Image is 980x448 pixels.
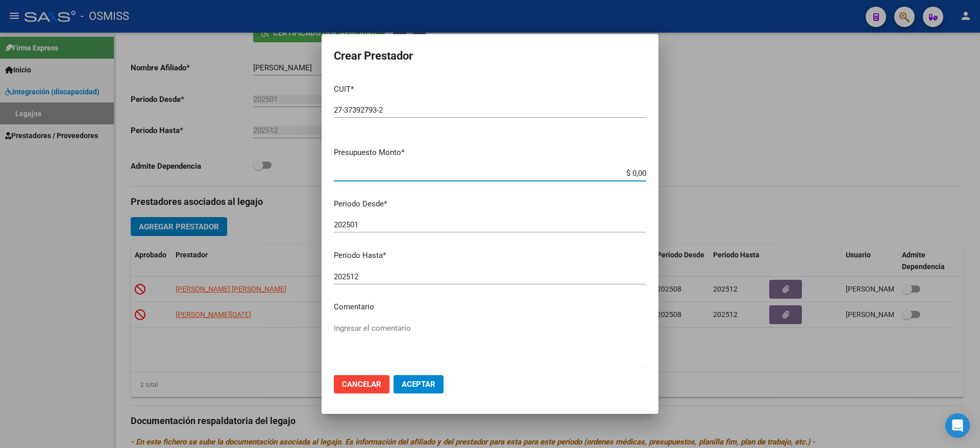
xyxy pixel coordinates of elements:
p: CUIT [334,84,646,95]
p: Periodo Hasta [334,250,646,261]
span: Aceptar [402,380,435,389]
h2: Crear Prestador [334,46,646,66]
div: Open Intercom Messenger [945,413,970,438]
p: Comentario [334,301,646,313]
p: Periodo Desde [334,198,646,210]
p: Presupuesto Monto [334,147,646,159]
button: Cancelar [334,375,389,393]
span: Cancelar [342,380,381,389]
button: Aceptar [394,375,444,393]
